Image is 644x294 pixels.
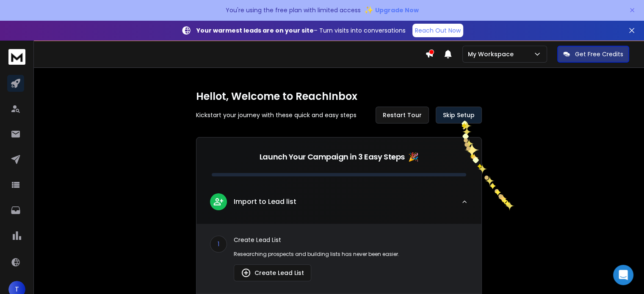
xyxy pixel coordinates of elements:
img: lead [241,268,251,278]
button: Restart Tour [376,107,429,124]
p: Create Lead List [234,236,468,244]
span: 🎉 [408,151,419,163]
div: leadImport to Lead list [196,224,481,293]
button: Skip Setup [436,107,482,124]
img: lead [213,196,224,207]
p: Launch Your Campaign in 3 Easy Steps [260,151,405,163]
div: 1 [210,236,227,253]
span: ✨ [364,4,373,16]
button: Create Lead List [234,264,311,281]
div: Open Intercom Messenger [613,265,633,285]
p: Import to Lead list [234,197,296,207]
p: Researching prospects and building lists has never been easier. [234,251,468,258]
strong: Your warmest leads are on your site [196,26,314,35]
span: Upgrade Now [375,6,419,14]
p: You're using the free plan with limited access [226,6,361,14]
p: My Workspace [468,50,517,58]
p: Reach Out Now [415,26,461,35]
button: Get Free Credits [557,46,629,63]
p: Kickstart your journey with these quick and easy steps [196,111,357,119]
button: ✨Upgrade Now [364,2,419,19]
p: Get Free Credits [575,50,623,58]
img: logo [8,49,25,65]
button: leadImport to Lead list [196,187,481,224]
span: Skip Setup [443,111,475,119]
p: – Turn visits into conversations [196,26,406,35]
a: Reach Out Now [412,24,463,37]
h1: Hello t , Welcome to ReachInbox [196,90,482,103]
